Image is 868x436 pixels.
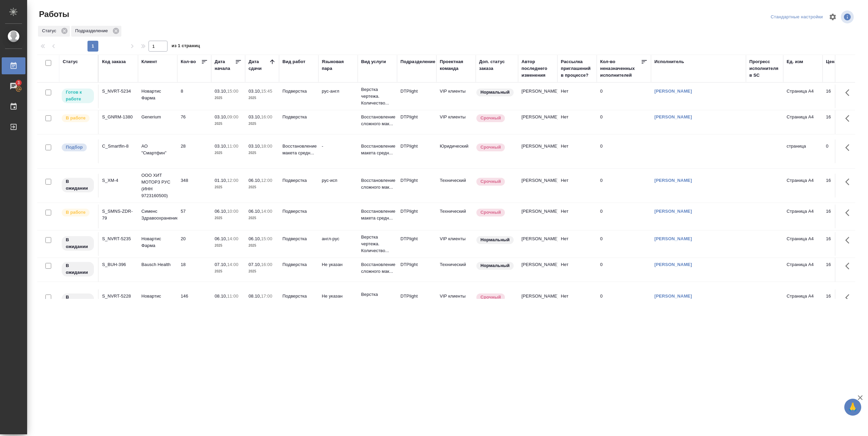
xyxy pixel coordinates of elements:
td: [PERSON_NAME] [518,110,557,134]
td: [PERSON_NAME] [518,84,557,108]
p: 16:00 [261,262,272,267]
a: [PERSON_NAME] [654,89,692,94]
td: 16 [823,205,856,228]
p: 03.10, [249,114,261,119]
div: Языковая пара [322,58,354,72]
p: 18:00 [261,144,272,149]
td: Не указан [318,258,358,282]
p: 15:45 [261,89,272,94]
div: Прогресс исполнителя в SC [749,58,780,79]
td: 146 [177,289,211,313]
a: [PERSON_NAME] [654,262,692,267]
p: 14:00 [227,236,238,241]
p: 2025 [249,120,276,127]
p: 03.10, [249,144,261,149]
td: DTPlight [397,139,436,163]
p: 2025 [215,184,242,191]
p: Срочный [480,294,501,301]
p: Сименс Здравоохранение [141,208,174,222]
div: Вид услуги [361,58,386,65]
p: ООО ХИТ МОТОРЗ РУС (ИНН 9723160500) [141,172,174,199]
td: 0 [597,84,651,108]
p: В ожидании [66,294,90,307]
p: В ожидании [66,236,90,250]
td: [PERSON_NAME] [518,289,557,313]
td: VIP клиенты [436,289,476,313]
p: 2025 [249,150,276,156]
td: [PERSON_NAME] [518,232,557,256]
p: 07.10, [249,262,261,267]
button: Здесь прячутся важные кнопки [841,174,857,190]
p: 08.10, [215,293,227,299]
div: Исполнитель может приступить к работе [61,88,95,104]
div: S_NVRT-5235 [102,235,135,242]
td: 0 [597,139,651,163]
p: АО "Смартфин" [141,143,174,156]
p: Статус [42,27,59,34]
p: Подверстка [282,235,315,242]
span: 🙏 [847,400,859,414]
div: Исполнитель назначен, приступать к работе пока рано [61,235,95,251]
p: Подверстка [282,261,315,268]
p: Восстановление сложного мак... [361,261,394,275]
p: Новартис Фарма [141,88,174,101]
div: Кол-во неназначенных исполнителей [600,58,641,79]
td: Нет [557,258,597,282]
p: 03.10, [249,89,261,94]
p: 07.10, [215,262,227,267]
p: Подверстка [282,88,315,95]
div: Цена [826,58,837,65]
p: 09:00 [227,114,238,119]
p: 2025 [215,268,242,275]
td: Страница А4 [783,174,823,197]
td: VIP клиенты [436,232,476,256]
p: 06.10, [249,209,261,214]
td: DTPlight [397,289,436,313]
td: VIP клиенты [436,110,476,134]
td: [PERSON_NAME] [518,174,557,197]
p: 01.10, [215,178,227,183]
td: Технический [436,205,476,228]
div: Статус [63,58,78,65]
p: Нормальный [480,262,510,269]
td: 0 [597,232,651,256]
td: 0 [597,258,651,282]
p: 03.10, [215,114,227,119]
td: DTPlight [397,174,436,197]
td: 16 [823,258,856,282]
p: 10:00 [227,209,238,214]
p: 14:00 [227,262,238,267]
p: Подверстка [282,114,315,120]
p: В работе [66,115,85,121]
div: S_NVRT-5228 [102,293,135,300]
td: 8 [177,84,211,108]
td: DTPlight [397,232,436,256]
td: Страница А4 [783,289,823,313]
div: Подразделение [71,26,121,37]
a: [PERSON_NAME] [654,236,692,241]
td: Нет [557,174,597,197]
td: DTPlight [397,258,436,282]
td: Страница А4 [783,258,823,282]
p: Восстановление сложного мак... [361,114,394,127]
p: Подверстка [282,177,315,184]
p: В работе [66,209,85,216]
p: Подверстка [282,293,315,300]
td: Нет [557,139,597,163]
p: 03.10, [215,144,227,149]
td: 57 [177,205,211,228]
p: 2025 [249,215,276,222]
td: Нет [557,110,597,134]
p: 12:00 [227,178,238,183]
td: Страница А4 [783,110,823,134]
div: C_Smartfin-8 [102,143,135,150]
div: Исполнитель [654,58,684,65]
button: Здесь прячутся важные кнопки [841,232,857,248]
p: Новартис Фарма [141,235,174,249]
p: Подбор [66,144,83,151]
span: Настроить таблицу [825,9,841,25]
p: Нормальный [480,236,510,243]
p: 12:00 [261,178,272,183]
td: Технический [436,174,476,197]
div: Автор последнего изменения [521,58,554,79]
